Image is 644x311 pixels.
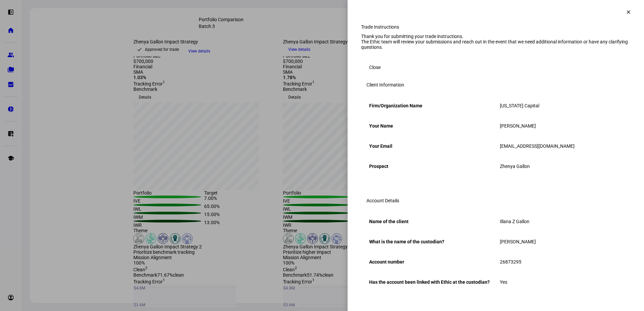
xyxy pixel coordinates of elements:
[500,103,539,108] span: [US_STATE] Capital
[369,120,492,131] div: Your Name
[369,100,492,111] div: Firm/Organization Name
[369,236,492,247] div: What is the name of the custodian?
[500,143,575,149] span: [EMAIL_ADDRESS][DOMAIN_NAME]
[361,24,631,30] div: Trade Instructions
[369,61,381,74] span: Close
[369,141,492,151] div: Your Email
[369,256,492,267] div: Account number
[361,34,631,39] div: Thank you for submitting your trade instructions.
[361,61,389,74] button: Close
[369,277,492,287] div: Has the account been linked with Ethic at the custodian?
[361,12,405,19] div: Trade Instructions
[625,9,632,15] mat-icon: clear
[500,219,529,224] span: Illana Z Gallon
[500,239,536,244] span: [PERSON_NAME]
[500,279,507,285] span: Yes
[369,216,492,227] div: Name of the client
[366,198,399,203] h3: Account Details
[369,161,492,172] div: Prospect
[500,164,530,169] span: Zhenya Gallon
[361,39,631,50] div: The Ethic team will review your submissions and reach out in the event that we need additional in...
[500,259,521,265] span: 26873295
[500,123,536,129] span: [PERSON_NAME]
[366,82,404,88] h3: Client Information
